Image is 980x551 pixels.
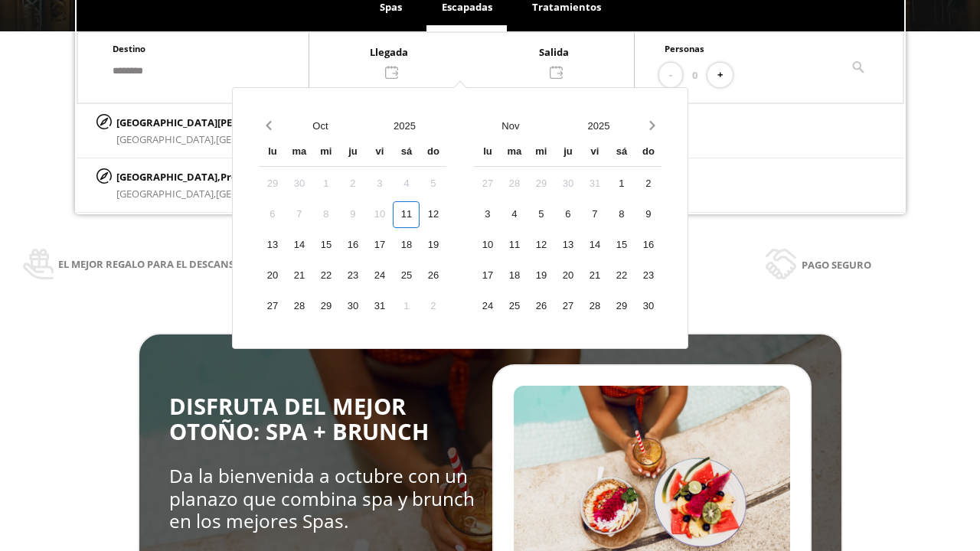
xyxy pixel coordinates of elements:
[554,171,581,197] div: 30
[635,293,661,320] div: 30
[366,232,393,259] div: 17
[286,262,312,289] div: 21
[659,63,682,88] button: -
[528,139,554,166] div: mi
[286,201,312,228] div: 7
[259,171,446,320] div: Calendar days
[216,132,313,146] span: [GEOGRAPHIC_DATA]
[339,232,366,259] div: 16
[259,139,446,320] div: Calendar wrapper
[259,139,286,166] div: lu
[116,187,216,201] span: [GEOGRAPHIC_DATA],
[608,201,635,228] div: 8
[642,112,661,139] button: Next month
[474,201,501,228] div: 3
[312,171,339,197] div: 1
[501,262,528,289] div: 18
[220,170,267,184] span: Provincia
[554,293,581,320] div: 27
[474,139,501,166] div: lu
[113,43,145,54] span: Destino
[216,187,313,201] span: [GEOGRAPHIC_DATA]
[116,168,313,185] p: [GEOGRAPHIC_DATA],
[581,139,608,166] div: vi
[339,293,366,320] div: 30
[608,139,635,166] div: sá
[286,171,312,197] div: 30
[608,262,635,289] div: 22
[286,232,312,259] div: 14
[312,262,339,289] div: 22
[608,171,635,197] div: 1
[501,232,528,259] div: 11
[312,293,339,320] div: 29
[169,391,429,447] span: DISFRUTA DEL MEJOR OTOÑO: SPA + BRUNCH
[259,112,278,139] button: Previous month
[554,201,581,228] div: 6
[366,171,393,197] div: 3
[339,139,366,166] div: ju
[362,112,446,139] button: Open years overlay
[474,139,661,320] div: Calendar wrapper
[393,139,420,166] div: sá
[312,232,339,259] div: 15
[635,171,661,197] div: 2
[474,262,501,289] div: 17
[259,262,286,289] div: 20
[474,293,501,320] div: 24
[420,232,446,259] div: 19
[692,67,697,83] span: 0
[420,201,446,228] div: 12
[339,171,366,197] div: 2
[528,201,554,228] div: 5
[501,293,528,320] div: 25
[528,171,554,197] div: 29
[581,201,608,228] div: 7
[259,171,286,197] div: 29
[581,262,608,289] div: 21
[802,256,871,273] span: Pago seguro
[474,171,661,320] div: Calendar days
[116,132,216,146] span: [GEOGRAPHIC_DATA],
[528,262,554,289] div: 19
[528,293,554,320] div: 26
[420,293,446,320] div: 2
[554,262,581,289] div: 20
[366,139,393,166] div: vi
[286,139,312,166] div: ma
[393,262,420,289] div: 25
[581,171,608,197] div: 31
[58,256,300,272] span: El mejor regalo para el descanso y la salud
[259,201,286,228] div: 6
[501,201,528,228] div: 4
[116,114,335,131] p: [GEOGRAPHIC_DATA][PERSON_NAME],
[339,201,366,228] div: 9
[366,201,393,228] div: 10
[501,171,528,197] div: 28
[339,262,366,289] div: 23
[474,232,501,259] div: 10
[366,293,393,320] div: 31
[581,293,608,320] div: 28
[366,262,393,289] div: 24
[635,201,661,228] div: 9
[554,139,581,166] div: ju
[665,43,704,54] span: Personas
[420,171,446,197] div: 5
[608,232,635,259] div: 15
[259,232,286,259] div: 13
[169,463,475,533] span: Da la bienvenida a octubre con un planazo que combina spa y brunch en los mejores Spas.
[259,293,286,320] div: 27
[635,262,661,289] div: 23
[474,171,501,197] div: 27
[286,293,312,320] div: 28
[466,112,554,139] button: Open months overlay
[420,262,446,289] div: 26
[554,232,581,259] div: 13
[608,293,635,320] div: 29
[393,201,420,228] div: 11
[635,139,661,166] div: do
[393,232,420,259] div: 18
[635,232,661,259] div: 16
[393,293,420,320] div: 1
